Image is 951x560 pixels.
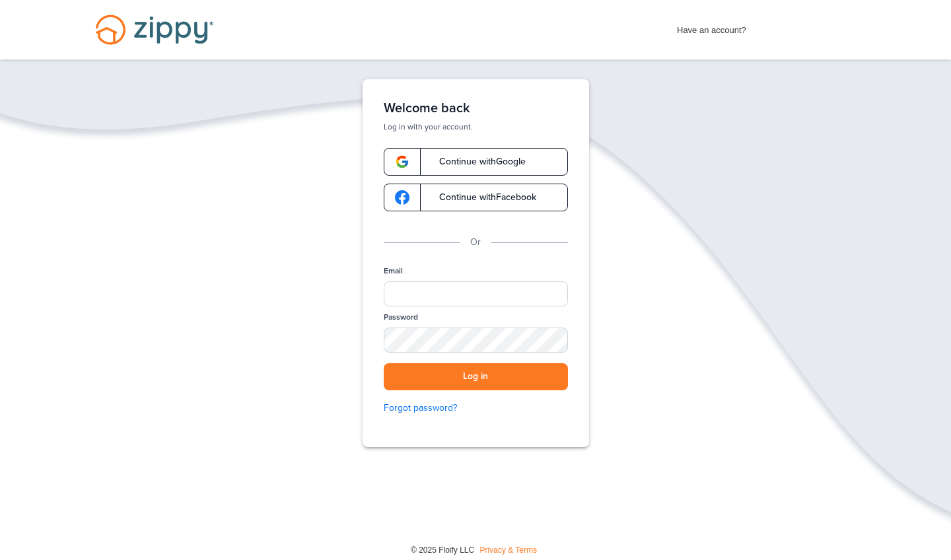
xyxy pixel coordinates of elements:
button: Log in [384,363,568,390]
span: Continue with Google [426,157,526,166]
a: google-logoContinue withGoogle [384,148,568,176]
p: Or [470,235,481,250]
img: google-logo [395,155,409,169]
img: google-logo [395,190,409,205]
a: google-logoContinue withFacebook [384,184,568,211]
label: Email [384,265,403,277]
a: Privacy & Terms [480,545,537,555]
a: Forgot password? [384,401,568,415]
h1: Welcome back [384,100,568,116]
span: Continue with Facebook [426,193,536,202]
label: Password [384,312,418,323]
input: Email [384,281,568,306]
p: Log in with your account. [384,122,568,132]
input: Password [384,328,568,353]
span: Have an account? [677,17,746,38]
span: © 2025 Floify LLC [411,545,474,555]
